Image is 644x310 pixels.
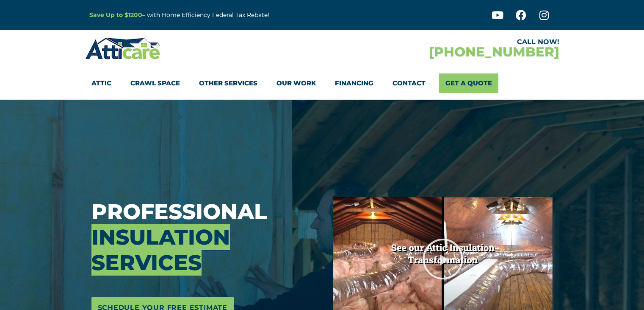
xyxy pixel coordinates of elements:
[276,73,316,93] a: Our Work
[89,11,142,19] a: Save Up to $1200
[322,39,559,45] div: CALL NOW!
[130,73,180,93] a: Crawl Space
[335,73,373,93] a: Financing
[89,10,364,20] p: – with Home Efficiency Federal Tax Rebate!
[422,238,464,280] div: Play Video
[199,73,257,93] a: Other Services
[91,73,111,93] a: Attic
[439,73,498,93] a: Get A Quote
[91,73,553,93] nav: Menu
[91,199,321,276] h3: Professional
[392,73,426,93] a: Contact
[91,224,230,276] span: Insulation Services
